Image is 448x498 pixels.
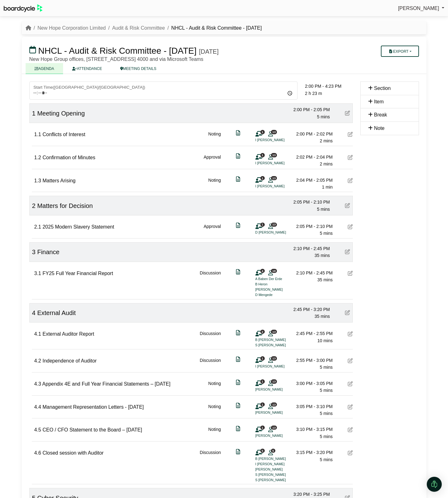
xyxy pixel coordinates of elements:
[255,433,302,438] li: [PERSON_NAME]
[320,231,332,236] span: 5 mins
[398,4,444,12] a: [PERSON_NAME]
[4,4,42,12] img: BoardcycleBlackGreen-aaafeed430059cb809a45853b8cf6d952af9d84e6e89e1f1685b34bfd5cb7d64.svg
[255,364,302,369] li: I [PERSON_NAME]
[381,46,419,57] button: Export
[320,388,332,393] span: 5 mins
[286,106,330,113] div: 2:00 PM - 2:05 PM
[271,330,277,334] span: 13
[260,223,265,227] span: 1
[271,402,277,407] span: 13
[208,426,221,440] div: Noting
[42,331,94,337] span: External Auditor Report
[63,63,111,74] a: ATTENDANCE
[289,223,333,230] div: 2:05 PM - 2:10 PM
[260,176,265,180] span: 1
[255,456,302,461] li: B [PERSON_NAME]
[200,449,221,483] div: Discussion
[42,155,95,160] span: Confirmation of Minutes
[208,131,221,145] div: Noting
[289,131,333,137] div: 2:00 PM - 2:02 PM
[200,269,221,298] div: Discussion
[289,403,333,410] div: 3:05 PM - 3:10 PM
[26,63,63,74] a: AGENDA
[320,457,332,462] span: 5 mins
[200,357,221,371] div: Discussion
[42,271,113,276] span: FY25 Full Year Financial Report
[255,287,302,292] li: [PERSON_NAME]
[260,379,265,383] span: 1
[260,356,265,360] span: 1
[320,411,332,416] span: 5 mins
[286,306,330,313] div: 2:45 PM - 3:20 PM
[320,365,332,370] span: 5 mins
[374,99,384,104] span: Item
[42,404,144,410] span: Management Representation Letters - [DATE]
[32,249,36,255] span: 3
[37,309,76,316] span: External Audit
[34,271,41,276] span: 3.1
[260,402,265,407] span: 1
[32,309,36,316] span: 4
[271,223,277,227] span: 13
[374,126,385,131] span: Note
[255,337,302,343] li: B [PERSON_NAME]
[32,202,36,209] span: 2
[314,314,330,319] span: 35 mins
[289,449,333,456] div: 3:15 PM - 3:20 PM
[260,269,265,273] span: 4
[271,426,277,430] span: 13
[32,110,36,117] span: 1
[34,132,41,137] span: 1.1
[289,426,333,433] div: 3:10 PM - 3:15 PM
[271,269,277,273] span: 18
[305,91,322,96] span: 2 h 23 m
[34,155,41,160] span: 1.2
[37,25,106,31] a: New Hope Corporation Limited
[374,112,387,117] span: Break
[34,331,41,337] span: 4.1
[286,245,330,252] div: 2:10 PM - 2:45 PM
[255,276,302,282] li: A Baben Der Erde
[317,338,332,343] span: 10 mins
[286,199,330,205] div: 2:05 PM - 2:10 PM
[320,434,332,439] span: 5 mins
[260,153,265,157] span: 1
[289,357,333,364] div: 2:55 PM - 3:00 PM
[34,427,41,432] span: 4.5
[289,154,333,160] div: 2:02 PM - 2:04 PM
[255,461,302,467] li: I [PERSON_NAME]
[34,381,41,387] span: 4.3
[42,178,76,183] span: Matters Arising
[37,110,85,117] span: Meeting Opening
[271,130,277,134] span: 13
[255,184,302,189] li: I [PERSON_NAME]
[255,410,302,415] li: [PERSON_NAME]
[34,404,41,410] span: 4.4
[289,269,333,276] div: 2:10 PM - 2:45 PM
[289,380,333,387] div: 3:00 PM - 3:05 PM
[34,224,41,229] span: 2.1
[398,6,439,11] span: [PERSON_NAME]
[38,46,196,56] span: NHCL - Audit & Risk Committee - [DATE]
[271,356,277,360] span: 13
[374,86,391,91] span: Section
[199,48,219,55] div: [DATE]
[42,224,114,229] span: 2025 Modern Slavery Statement
[289,330,333,337] div: 2:45 PM - 2:55 PM
[200,330,221,348] div: Discussion
[255,230,302,235] li: D [PERSON_NAME]
[42,132,85,137] span: Conflicts of Interest
[320,138,332,143] span: 2 mins
[208,177,221,191] div: Noting
[204,154,221,168] div: Approval
[255,343,302,348] li: S [PERSON_NAME]
[320,161,332,166] span: 2 mins
[42,358,96,363] span: Independence of Auditor
[42,450,104,456] span: Closed session with Auditor
[255,292,302,298] li: D Mengede
[271,449,275,453] span: 5
[37,249,59,255] span: Finance
[305,83,353,90] div: 2:00 PM - 4:23 PM
[255,472,302,477] li: S [PERSON_NAME]
[271,153,277,157] span: 13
